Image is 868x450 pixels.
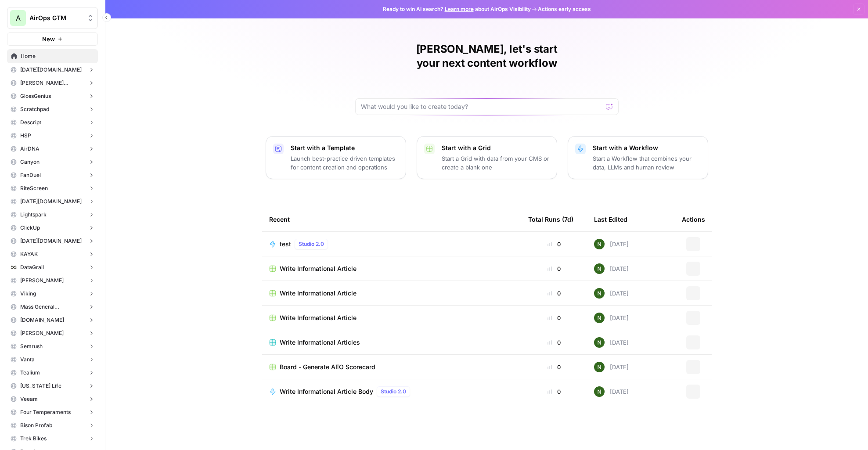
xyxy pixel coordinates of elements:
[291,154,399,172] p: Launch best-practice driven templates for content creation and operations
[20,198,82,205] span: [DATE][DOMAIN_NAME]
[355,42,619,70] h1: [PERSON_NAME], let's start your next content workflow
[7,142,98,155] button: AirDNA
[7,32,98,46] button: New
[381,388,406,396] span: Studio 2.0
[7,432,98,445] button: Trek Bikes
[442,154,550,172] p: Start a Grid with data from your CMS or create a blank one
[20,408,71,416] span: Four Temperaments
[280,363,375,371] span: Board - Generate AEO Scorecard
[11,264,17,270] img: h9d1gqu3d35tdujas2tcrii55b8r
[594,239,605,249] img: g4o9tbhziz0738ibrok3k9f5ina6
[269,239,514,249] a: testStudio 2.0
[269,289,514,298] a: Write Informational Article
[29,14,83,22] span: AirOps GTM
[7,248,98,261] button: KAYAK
[20,79,85,87] span: [PERSON_NAME] [PERSON_NAME]
[291,144,399,152] p: Start with a Template
[7,234,98,248] button: [DATE][DOMAIN_NAME]
[7,313,98,327] button: [DOMAIN_NAME]
[280,313,357,322] span: Write Informational Article
[528,313,580,322] div: 0
[7,327,98,340] button: [PERSON_NAME]
[269,338,514,347] a: Write Informational Articles
[269,386,514,397] a: Write Informational Article BodyStudio 2.0
[7,103,98,116] button: Scratchpad
[7,261,98,274] button: DataGrail
[594,337,629,348] div: [DATE]
[594,263,605,274] img: g4o9tbhziz0738ibrok3k9f5ina6
[7,63,98,76] button: [DATE][DOMAIN_NAME]
[593,144,701,152] p: Start with a Workflow
[20,303,85,311] span: Mass General [PERSON_NAME]
[20,263,44,271] span: DataGrail
[20,92,51,100] span: GlossGenius
[20,356,35,364] span: Vanta
[682,207,705,231] div: Actions
[20,421,52,429] span: Bison Profab
[593,154,701,172] p: Start a Workflow that combines your data, LLMs and human review
[299,240,324,248] span: Studio 2.0
[20,184,48,192] span: RiteScreen
[280,338,360,347] span: Write Informational Articles
[20,66,82,74] span: [DATE][DOMAIN_NAME]
[7,182,98,195] button: RiteScreen
[594,313,629,323] div: [DATE]
[528,387,580,396] div: 0
[7,76,98,90] button: [PERSON_NAME] [PERSON_NAME]
[7,353,98,366] button: Vanta
[7,300,98,313] button: Mass General [PERSON_NAME]
[361,102,602,111] input: What would you like to create today?
[594,337,605,348] img: g4o9tbhziz0738ibrok3k9f5ina6
[445,6,474,12] a: Learn more
[594,386,605,397] img: g4o9tbhziz0738ibrok3k9f5ina6
[538,5,591,13] span: Actions early access
[20,171,41,179] span: FanDuel
[20,316,64,324] span: [DOMAIN_NAME]
[7,155,98,169] button: Canyon
[7,195,98,208] button: [DATE][DOMAIN_NAME]
[528,363,580,371] div: 0
[269,363,514,371] a: Board - Generate AEO Scorecard
[16,13,21,23] span: A
[20,145,40,153] span: AirDNA
[594,386,629,397] div: [DATE]
[20,237,82,245] span: [DATE][DOMAIN_NAME]
[417,136,557,179] button: Start with a GridStart a Grid with data from your CMS or create a blank one
[20,158,40,166] span: Canyon
[20,290,36,298] span: Viking
[594,313,605,323] img: g4o9tbhziz0738ibrok3k9f5ina6
[528,207,573,231] div: Total Runs (7d)
[7,392,98,406] button: Veeam
[20,382,61,390] span: [US_STATE] Life
[568,136,708,179] button: Start with a WorkflowStart a Workflow that combines your data, LLMs and human review
[269,313,514,322] a: Write Informational Article
[20,435,47,443] span: Trek Bikes
[7,274,98,287] button: [PERSON_NAME]
[7,406,98,419] button: Four Temperaments
[20,211,47,219] span: Lightspark
[7,129,98,142] button: HSP
[594,239,629,249] div: [DATE]
[7,419,98,432] button: Bison Profab
[528,264,580,273] div: 0
[280,387,373,396] span: Write Informational Article Body
[20,119,41,126] span: Descript
[7,221,98,234] button: ClickUp
[528,338,580,347] div: 0
[594,207,627,231] div: Last Edited
[20,329,64,337] span: [PERSON_NAME]
[594,288,605,299] img: g4o9tbhziz0738ibrok3k9f5ina6
[7,366,98,379] button: Tealium
[7,379,98,392] button: [US_STATE] Life
[594,263,629,274] div: [DATE]
[269,207,514,231] div: Recent
[7,116,98,129] button: Descript
[280,289,357,298] span: Write Informational Article
[7,340,98,353] button: Semrush
[7,169,98,182] button: FanDuel
[20,395,38,403] span: Veeam
[20,105,49,113] span: Scratchpad
[20,277,64,284] span: [PERSON_NAME]
[42,35,55,43] span: New
[7,90,98,103] button: GlossGenius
